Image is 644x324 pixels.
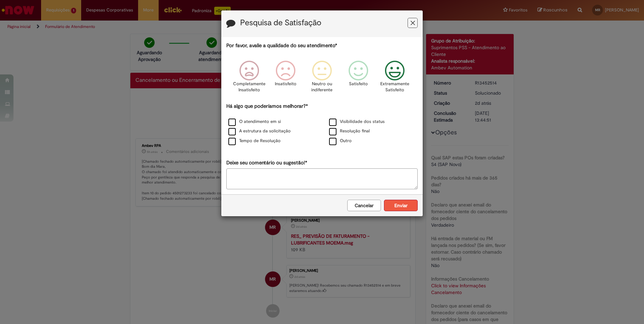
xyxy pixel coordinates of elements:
button: Enviar [384,200,418,211]
div: Extremamente Satisfeito [378,56,412,102]
p: Extremamente Satisfeito [380,81,409,93]
label: O atendimento em si [228,119,281,125]
div: Completamente Insatisfeito [232,56,266,102]
label: A estrutura da solicitação [228,128,291,134]
label: Tempo de Resolução [228,138,281,144]
p: Satisfeito [349,81,368,87]
div: Há algo que poderíamos melhorar?* [226,103,418,146]
label: Deixe seu comentário ou sugestão!* [226,159,307,166]
label: Outro [329,138,352,144]
p: Neutro ou indiferente [310,81,334,93]
div: Insatisfeito [268,56,303,102]
p: Completamente Insatisfeito [233,81,265,93]
div: Satisfeito [341,56,376,102]
label: Resolução final [329,128,370,134]
div: Neutro ou indiferente [305,56,339,102]
label: Por favor, avalie a qualidade do seu atendimento* [226,42,337,49]
button: Cancelar [347,200,381,211]
p: Insatisfeito [275,81,296,87]
label: Pesquisa de Satisfação [240,19,321,27]
label: Visibilidade dos status [329,119,385,125]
